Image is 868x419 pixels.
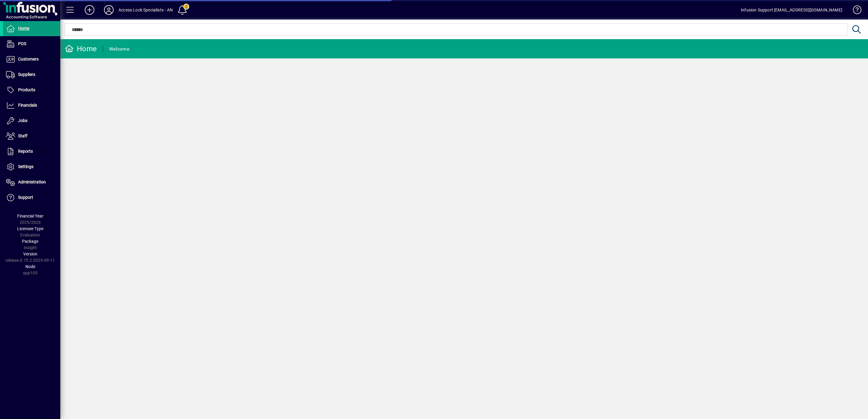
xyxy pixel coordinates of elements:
[118,5,173,15] div: Access Lock Specialists - AN
[3,159,60,174] a: Settings
[741,5,842,15] div: Infusion Support [EMAIL_ADDRESS][DOMAIN_NAME]
[18,180,46,184] span: Administration
[65,44,97,54] div: Home
[18,26,29,31] span: Home
[848,1,860,21] a: Knowledge Base
[18,195,33,200] span: Support
[17,214,43,218] span: Financial Year
[3,98,60,113] a: Financials
[3,52,60,67] a: Customers
[17,226,43,231] span: Licensee Type
[25,264,35,269] span: Node
[109,44,129,54] div: Welcome
[3,36,60,52] a: POS
[18,87,35,92] span: Products
[99,5,118,15] button: Profile
[18,103,37,108] span: Financials
[80,5,99,15] button: Add
[18,41,26,46] span: POS
[18,164,33,169] span: Settings
[3,129,60,144] a: Staff
[3,175,60,190] a: Administration
[18,133,27,138] span: Staff
[22,239,38,244] span: Package
[23,252,37,256] span: Version
[18,149,33,154] span: Reports
[3,190,60,205] a: Support
[3,144,60,159] a: Reports
[18,72,35,77] span: Suppliers
[3,83,60,98] a: Products
[18,118,27,123] span: Jobs
[3,67,60,82] a: Suppliers
[18,57,39,61] span: Customers
[3,113,60,128] a: Jobs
